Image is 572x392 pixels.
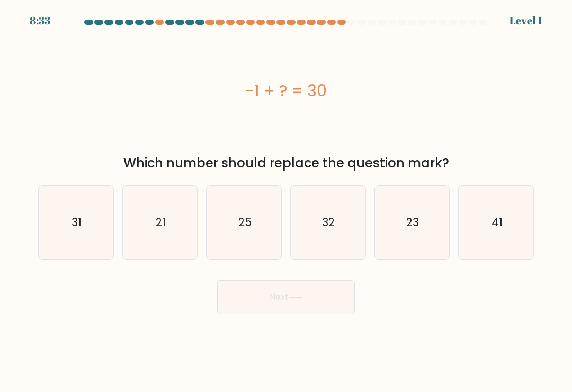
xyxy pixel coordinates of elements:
[238,215,252,230] text: 25
[406,215,419,230] text: 23
[71,215,82,230] text: 31
[30,13,50,29] div: 8:33
[491,215,502,230] text: 41
[323,215,335,230] text: 32
[38,79,534,103] div: -1 + ? = 30
[217,280,355,314] button: Next
[44,154,528,173] div: Which number should replace the question mark?
[156,215,166,230] text: 21
[510,13,542,29] div: Level 1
